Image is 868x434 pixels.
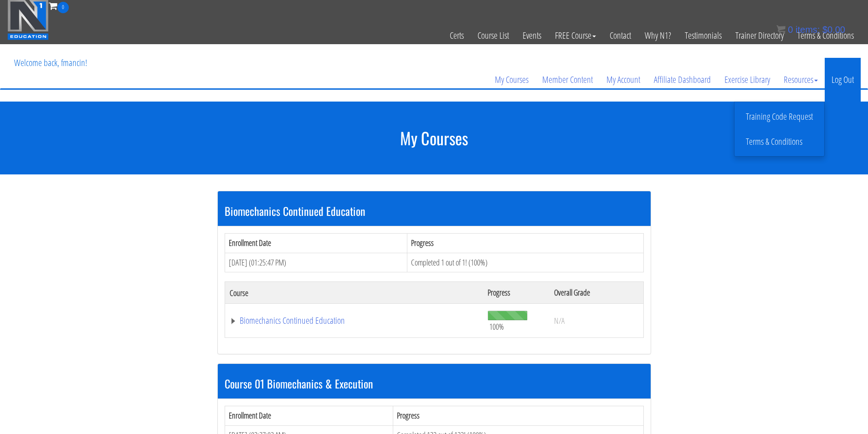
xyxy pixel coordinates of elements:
td: N/A [550,304,643,338]
th: Overall Grade [550,282,643,304]
a: Why N1? [638,13,678,58]
a: Log Out [825,58,861,102]
a: Course List [471,13,516,58]
a: Resources [777,58,825,102]
a: FREE Course [548,13,603,58]
a: Testimonials [678,13,729,58]
th: Course [225,282,483,304]
a: Biomechanics Continued Education [230,316,479,325]
a: Affiliate Dashboard [647,58,718,102]
th: Progress [393,406,643,426]
bdi: 0.00 [822,25,845,35]
h3: Course 01 Biomechanics & Execution [225,378,644,389]
span: 100% [489,322,504,332]
th: Enrollment Date [225,233,407,253]
p: Welcome back, fmancin! [7,45,94,81]
a: Exercise Library [718,58,777,102]
td: [DATE] (01:25:47 PM) [225,253,407,272]
a: Certs [443,13,471,58]
th: Progress [483,282,549,304]
span: $ [822,25,827,35]
a: 0 items: $0.00 [776,25,845,35]
td: Completed 1 out of 1! (100%) [407,253,643,272]
a: Trainer Directory [729,13,791,58]
a: Events [516,13,548,58]
a: My Courses [488,58,535,102]
img: icon11.png [776,25,786,34]
span: 0 [788,25,793,35]
a: My Account [600,58,647,102]
a: Terms & Conditions [737,134,822,150]
th: Enrollment Date [225,406,393,426]
h3: Biomechanics Continued Education [225,205,644,217]
span: items: [796,25,820,35]
a: Contact [603,13,638,58]
th: Progress [407,233,643,253]
a: Member Content [535,58,600,102]
a: Training Code Request [737,109,822,125]
span: 0 [57,2,69,13]
a: Terms & Conditions [791,13,861,58]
